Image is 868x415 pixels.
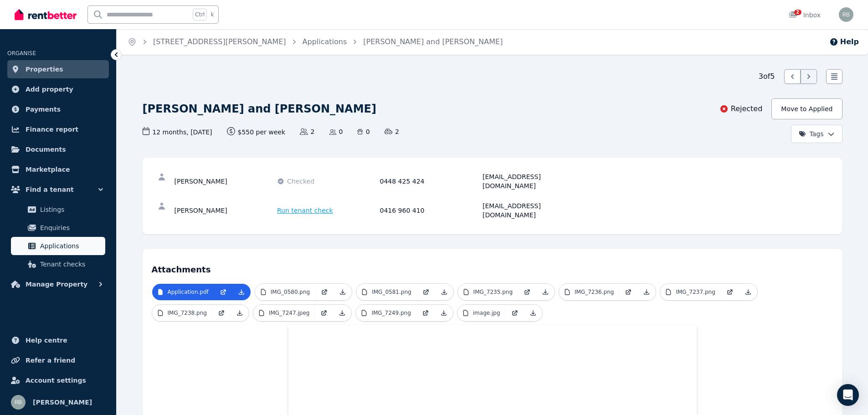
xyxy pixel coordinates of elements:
img: Rick Baek [11,395,26,410]
a: Refer a friend [7,351,109,369]
span: Tenant checks [40,259,102,270]
a: Open in new Tab [619,284,637,300]
span: 0 [329,127,343,136]
span: Tags [799,129,824,138]
a: Tenant checks [11,255,105,273]
span: Finance report [26,124,78,135]
a: Open in new Tab [212,305,231,321]
span: Manage Property [26,279,87,290]
a: [STREET_ADDRESS][PERSON_NAME] [153,37,286,46]
a: IMG_7249.png [356,305,416,321]
a: Listings [11,200,105,219]
a: image.jpg [457,305,506,321]
a: Download Attachment [524,305,542,321]
span: Help centre [26,335,67,346]
span: Account settings [26,375,86,386]
p: IMG_7249.png [371,309,411,317]
span: 2 [385,127,399,136]
a: Download Attachment [231,305,249,321]
a: Open in new Tab [214,284,232,300]
a: Open in new Tab [315,284,334,300]
a: Payments [7,100,109,118]
div: Rejected [719,103,763,114]
div: Open Intercom Messenger [837,384,859,406]
p: IMG_0581.png [372,288,411,296]
span: 2 [300,127,314,136]
a: Properties [7,60,109,78]
p: IMG_7235.png [473,288,513,296]
a: Open in new Tab [417,284,435,300]
p: IMG_7237.png [676,288,715,296]
span: Payments [26,104,61,115]
a: Download Attachment [739,284,757,300]
a: IMG_0580.png [255,284,315,300]
span: ORGANISE [7,50,36,56]
div: 0416 960 410 [380,201,480,220]
a: Documents [7,140,109,159]
span: Find a tenant [26,184,74,195]
div: Inbox [789,10,821,20]
img: RentBetter [15,8,77,21]
a: Applications [11,237,105,255]
span: Enquiries [40,222,102,233]
a: IMG_7238.png [152,305,212,321]
a: Finance report [7,120,109,138]
a: Account settings [7,371,109,389]
span: 2 [794,10,801,15]
span: Documents [26,144,66,155]
a: Download Attachment [232,284,251,300]
a: Open in new Tab [416,305,435,321]
span: Add property [26,84,73,95]
h1: [PERSON_NAME] and [PERSON_NAME] [143,102,376,116]
div: 0448 425 424 [380,172,480,190]
nav: Breadcrumb [117,29,514,55]
div: [EMAIL_ADDRESS][DOMAIN_NAME] [483,201,583,220]
div: [EMAIL_ADDRESS][DOMAIN_NAME] [483,172,583,190]
a: Applications [303,37,347,46]
a: IMG_7237.png [660,284,720,300]
div: [PERSON_NAME] [175,201,275,220]
a: Add property [7,80,109,98]
p: IMG_7238.png [168,309,207,317]
span: [PERSON_NAME] [33,397,92,408]
a: Download Attachment [435,305,453,321]
div: [PERSON_NAME] [175,172,275,190]
a: Open in new Tab [518,284,536,300]
span: Listings [40,204,102,215]
p: IMG_7236.png [575,288,614,296]
a: Download Attachment [637,284,656,300]
button: Help [829,36,859,47]
a: Open in new Tab [315,305,333,321]
a: Open in new Tab [506,305,524,321]
span: $550 per week [227,127,286,137]
p: IMG_7247.jpeg [269,309,310,317]
a: Download Attachment [334,284,352,300]
span: Applications [40,241,102,251]
span: k [211,11,214,18]
button: Find a tenant [7,180,109,199]
p: IMG_0580.png [271,288,310,296]
span: Ctrl [193,9,207,20]
a: IMG_7236.png [559,284,619,300]
a: Enquiries [11,219,105,237]
a: Download Attachment [333,305,351,321]
a: IMG_7235.png [458,284,518,300]
span: 12 months , [DATE] [143,127,212,137]
span: 0 [357,127,370,136]
a: Download Attachment [536,284,555,300]
a: Download Attachment [435,284,453,300]
a: IMG_0581.png [356,284,416,300]
a: Application.pdf [152,284,214,300]
a: Help centre [7,331,109,349]
span: 3 of 5 [759,71,775,82]
a: Open in new Tab [721,284,739,300]
span: Run tenant check [277,206,333,215]
span: Refer a friend [26,355,75,366]
h4: Attachments [152,258,833,276]
span: Properties [26,64,63,75]
span: Checked [287,177,314,186]
a: IMG_7247.jpeg [253,305,315,321]
a: Marketplace [7,160,109,179]
p: Application.pdf [168,288,209,296]
button: Tags [791,125,842,143]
